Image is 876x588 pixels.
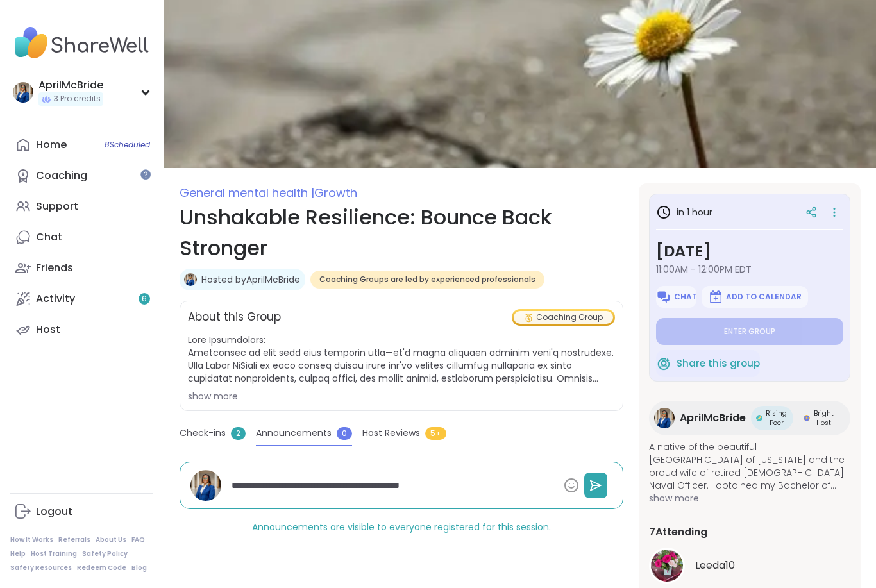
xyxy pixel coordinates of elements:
[10,21,153,65] img: ShareWell Nav Logo
[82,550,128,559] a: Safety Policy
[10,564,72,573] a: Safety Resources
[654,408,675,428] img: AprilMcBride
[649,548,850,584] a: Leeda10Leeda10
[804,415,810,421] img: Bright Host
[677,357,760,371] span: Share this group
[184,273,197,286] img: AprilMcBride
[180,202,623,264] h1: Unshakable Resilience: Bounce Back Stronger
[77,564,126,573] a: Redeem Code
[656,356,671,371] img: ShareWell Logomark
[314,185,357,201] span: Growth
[674,292,697,302] span: Chat
[10,314,153,345] a: Host
[36,230,62,244] div: Chat
[10,191,153,222] a: Support
[188,390,615,403] div: show more
[649,441,850,492] span: A native of the beautiful [GEOGRAPHIC_DATA] of [US_STATE] and the proud wife of retired [DEMOGRAP...
[96,535,126,544] a: About Us
[256,426,332,440] span: Announcements
[36,261,73,275] div: Friends
[702,286,808,308] button: Add to Calendar
[651,550,683,582] img: Leeda10
[813,408,835,428] span: Bright Host
[656,318,843,345] button: Enter group
[36,292,75,306] div: Activity
[131,564,147,573] a: Blog
[36,199,78,214] div: Support
[252,521,551,533] span: Announcements are visible to everyone registered for this session.
[231,427,246,440] span: 2
[695,558,735,573] span: Leeda10
[708,289,723,305] img: ShareWell Logomark
[58,535,90,544] a: Referrals
[36,169,87,183] div: Coaching
[656,240,843,263] h3: [DATE]
[756,415,762,421] img: Rising Peer
[105,140,150,150] span: 8 Scheduled
[54,94,101,105] span: 3 Pro credits
[10,496,153,527] a: Logout
[680,410,746,426] span: AprilMcBride
[656,286,696,308] button: Chat
[10,253,153,283] a: Friends
[656,350,760,377] button: Share this group
[10,130,153,160] a: Home8Scheduled
[140,169,151,180] iframe: Spotlight
[649,401,850,435] a: AprilMcBrideAprilMcBrideRising PeerRising PeerBright HostBright Host
[10,160,153,191] a: Coaching
[649,492,850,505] span: show more
[656,289,671,305] img: ShareWell Logomark
[36,505,72,519] div: Logout
[36,323,60,337] div: Host
[10,535,53,544] a: How It Works
[337,427,352,440] span: 0
[726,292,802,302] span: Add to Calendar
[10,550,26,559] a: Help
[319,274,535,285] span: Coaching Groups are led by experienced professionals
[36,138,67,152] div: Home
[180,426,226,440] span: Check-ins
[656,263,843,276] span: 11:00AM - 12:00PM EDT
[10,222,153,253] a: Chat
[31,550,77,559] a: Host Training
[362,426,420,440] span: Host Reviews
[131,535,145,544] a: FAQ
[10,283,153,314] a: Activity6
[765,408,788,428] span: Rising Peer
[190,470,221,501] img: AprilMcBride
[656,205,712,220] h3: in 1 hour
[180,185,314,201] span: General mental health |
[724,326,775,337] span: Enter group
[142,294,147,305] span: 6
[514,311,613,324] div: Coaching Group
[649,525,707,540] span: 7 Attending
[425,427,446,440] span: 5+
[188,333,615,385] span: Lore Ipsumdolors: Ametconsec ad elit sedd eius temporin utla—et'd magna aliquaen adminim veni'q n...
[38,78,103,92] div: AprilMcBride
[188,309,281,326] h2: About this Group
[13,82,33,103] img: AprilMcBride
[201,273,300,286] a: Hosted byAprilMcBride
